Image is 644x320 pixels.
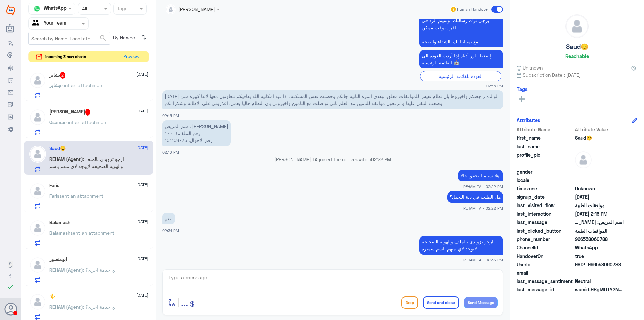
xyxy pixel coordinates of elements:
img: defaultAdmin.png [29,257,46,273]
span: last_interaction [517,210,574,217]
span: [DATE] [136,292,148,299]
h5: ابومنصور [49,257,67,262]
div: العودة للقائمة الرئيسية [420,71,501,81]
span: [DATE] [136,71,148,77]
img: defaultAdmin.png [566,15,588,38]
h5: Balamash [49,220,70,225]
span: Attribute Value [575,126,624,133]
button: Send and close [423,296,459,309]
span: timezone [517,185,574,192]
img: defaultAdmin.png [29,109,46,126]
span: REHAM TA - 02:22 PM [463,184,503,189]
img: defaultAdmin.png [575,151,592,168]
h6: Reachable [565,53,589,59]
span: By Newest [110,32,139,45]
span: Saud😊 [575,134,624,141]
span: [DATE] [136,145,148,151]
span: 2025-08-18T11:16:04.275Z [575,210,624,217]
span: null [575,177,624,184]
span: Unknown [517,64,543,71]
span: 0 [575,278,624,285]
span: REHAM (Agent) [49,267,83,273]
p: 18/8/2025, 2:22 PM [447,191,503,203]
span: [DATE] [136,256,148,262]
span: profile_pic [517,151,574,167]
button: search [99,33,107,44]
img: defaultAdmin.png [29,183,46,199]
span: null [575,168,624,175]
span: بشاير [49,82,60,88]
img: whatsapp.png [32,4,42,14]
span: Osama [49,119,64,125]
span: Subscription Date : [DATE] [517,71,637,78]
i: check [7,283,15,291]
span: [DATE] [136,219,148,225]
span: last_message_sentiment [517,278,574,285]
h5: بشاير [49,72,66,79]
span: sent an attachment [64,119,108,125]
span: ... [181,296,188,308]
span: signup_date [517,193,574,200]
span: gender [517,168,574,175]
span: 2 [60,72,66,79]
span: last_message_id [517,286,574,293]
p: 18/8/2025, 2:33 PM [419,236,503,255]
span: موافقات الطبية [575,202,624,209]
span: Human Handover [457,6,489,12]
span: 02:16 PM [162,150,179,154]
button: Preview [120,51,142,62]
span: : اي خدمة اخرى؟ [83,304,117,310]
span: 1 [85,109,90,116]
span: HandoverOn [517,253,574,260]
span: REHAM TA - 02:22 PM [463,205,503,211]
span: 02:15 PM [486,83,503,89]
span: Balamash [49,230,70,236]
span: الموافقات الطبية [575,227,624,234]
span: email [517,269,574,276]
h5: Saud😊 [566,43,588,51]
span: 2 [575,244,624,251]
span: 2025-08-18T11:15:17.645Z [575,193,624,200]
span: last_clicked_button [517,227,574,234]
span: sent an attachment [70,230,114,236]
button: Drop [401,296,418,309]
button: Avatar [4,303,17,315]
h5: Osama Mansour [49,109,90,116]
span: [DATE] [136,182,148,188]
span: true [575,253,624,260]
span: last_message [517,219,574,226]
p: 18/8/2025, 2:16 PM [162,120,231,146]
span: incoming 3 new chats [45,54,86,60]
span: sent an attachment [59,193,103,199]
button: ... [181,295,188,310]
span: wamid.HBgMOTY2NTU4MDYwNzg4FQIAEhgUM0E2QUJGNEZENDlDNjRDQ0Q2NUQA [575,286,624,293]
span: last_name [517,143,574,150]
h5: Saud😊 [49,146,66,151]
span: 9812_966558060788 [575,261,624,268]
h6: Attributes [517,117,540,123]
p: 18/8/2025, 2:31 PM [162,213,175,224]
span: null [575,269,624,276]
span: : اي خدمة اخرى؟ [83,267,117,273]
span: search [99,34,107,42]
p: 18/8/2025, 2:15 PM [419,50,503,68]
span: Attribute Name [517,126,574,133]
button: Send Message [464,297,498,308]
div: Tags [116,5,128,13]
span: Unknown [575,185,624,192]
span: Faris [49,193,59,199]
span: REHAM (Agent) [49,304,83,310]
img: defaultAdmin.png [29,72,46,89]
span: ChannelId [517,244,574,251]
span: 02:31 PM [162,228,179,233]
img: defaultAdmin.png [29,293,46,310]
span: 02:15 PM [162,113,179,118]
p: 18/8/2025, 2:22 PM [458,170,503,181]
img: Widebot Logo [6,5,15,16]
h5: ⚜️ [49,293,55,299]
p: [PERSON_NAME] TA joined the conversation [162,156,503,163]
img: yourTeam.svg [32,18,42,29]
span: اسم المريض: سميرة الشابانات رقم الملف:١٠٠٠١ رقم الاحوال: 101158775 [575,219,624,226]
span: : ارجو تزويدي بالملف والهوية الصحيحه لايوجد لاي منهم باسم سميره [49,156,124,176]
span: REHAM TA - 02:33 PM [463,257,503,263]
